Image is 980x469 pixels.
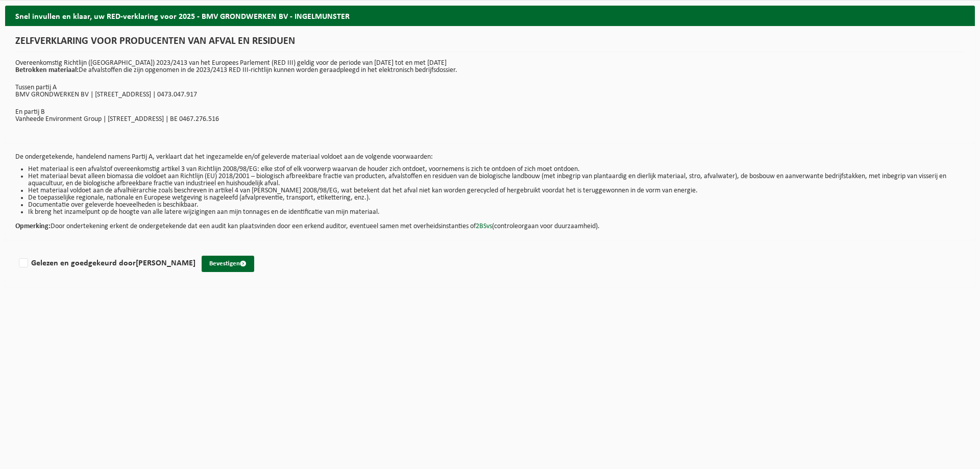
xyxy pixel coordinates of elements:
p: BMV GRONDWERKEN BV | [STREET_ADDRESS] | 0473.047.917 [15,91,965,98]
strong: [PERSON_NAME] [136,259,195,267]
p: Overeenkomstig Richtlijn ([GEOGRAPHIC_DATA]) 2023/2413 van het Europees Parlement (RED III) geldi... [15,60,965,74]
strong: Opmerking: [15,223,51,230]
li: De toepasselijke regionale, nationale en Europese wetgeving is nageleefd (afvalpreventie, transpo... [28,194,965,202]
p: En partij B [15,109,965,116]
li: Documentatie over geleverde hoeveelheden is beschikbaar. [28,202,965,209]
h2: Snel invullen en klaar, uw RED-verklaring voor 2025 - BMV GRONDWERKEN BV - INGELMUNSTER [5,6,975,26]
p: Door ondertekening erkent de ondergetekende dat een audit kan plaatsvinden door een erkend audito... [15,216,965,230]
li: Ik breng het inzamelpunt op de hoogte van alle latere wijzigingen aan mijn tonnages en de identif... [28,209,965,216]
p: Tussen partij A [15,84,965,91]
a: 2BSvs [476,223,492,230]
li: Het materiaal is een afvalstof overeenkomstig artikel 3 van Richtlijn 2008/98/EG: elke stof of el... [28,166,965,173]
h1: ZELFVERKLARING VOOR PRODUCENTEN VAN AFVAL EN RESIDUEN [15,36,965,52]
p: De ondergetekende, handelend namens Partij A, verklaart dat het ingezamelde en/of geleverde mater... [15,154,965,161]
label: Gelezen en goedgekeurd door [17,256,195,271]
button: Bevestigen [202,256,254,272]
p: Vanheede Environment Group | [STREET_ADDRESS] | BE 0467.276.516 [15,116,965,123]
li: Het materiaal bevat alleen biomassa die voldoet aan Richtlijn (EU) 2018/2001 – biologisch afbreek... [28,173,965,187]
li: Het materiaal voldoet aan de afvalhiërarchie zoals beschreven in artikel 4 van [PERSON_NAME] 2008... [28,187,965,194]
strong: Betrokken materiaal: [15,66,79,74]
